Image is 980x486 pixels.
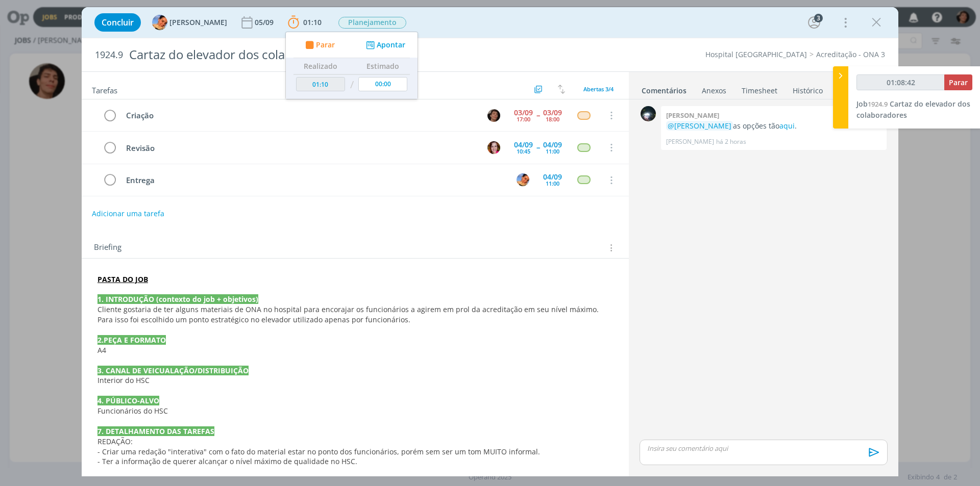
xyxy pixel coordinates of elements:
span: - Ter a informação de querer alcançar o nível máximo de qualidade no HSC. [97,456,357,466]
button: Parar [302,40,335,50]
a: Histórico [792,81,823,96]
img: P [487,109,500,122]
div: Entrega [121,174,507,187]
td: / [348,74,356,95]
div: 3 [814,14,823,22]
span: Interior do HSC [97,375,150,385]
span: Planejamento [338,17,406,29]
button: Planejamento [338,16,407,29]
div: Criação [121,109,478,122]
div: Revisão [121,142,478,155]
img: B [487,141,500,154]
span: -- [536,144,540,151]
strong: 2.PEÇA E FORMATO [97,335,166,345]
button: L [515,172,530,188]
div: 04/09 [514,141,533,148]
button: Parar [944,74,972,90]
div: 04/09 [543,141,562,148]
a: Job1924.9Cartaz do elevador dos colaboradores [856,99,970,120]
span: Briefing [94,241,121,254]
span: há 2 horas [716,137,746,146]
span: A4 [97,345,106,355]
span: [PERSON_NAME] [169,19,227,26]
a: Timesheet [741,81,778,96]
span: Parar [949,78,968,87]
span: - Criar uma redação "interativa" com o fato do material estar no ponto dos funcionários, porém se... [97,447,540,456]
a: PASTA DO JOB [97,274,148,284]
span: Cartaz do elevador dos colaboradores [856,99,970,120]
span: 01:10 [303,17,322,27]
img: L [152,15,167,30]
th: Realizado [293,58,348,74]
strong: 1. INTRODUÇÃO (contexto do job + objetivos) [97,294,258,304]
strong: 7. DETALHAMENTO DAS TAREFAS [97,426,214,436]
th: Estimado [356,58,410,74]
strong: 4. PÚBLICO-ALVO [97,396,159,405]
button: P [486,108,501,123]
img: G [641,106,656,121]
button: B [486,140,501,155]
img: arrow-down-up.svg [558,85,565,94]
span: Tarefas [92,83,117,95]
span: 1924.9 [868,99,888,109]
span: -- [536,112,540,119]
span: Parar [316,41,335,48]
div: Cartaz do elevador dos colaboradores [125,42,552,67]
a: aqui [779,121,795,131]
div: 11:00 [546,148,559,154]
img: L [517,173,529,186]
strong: 3. CANAL DE VEICUALAÇÃO/DISTRIBUIÇÃO [97,366,249,375]
span: 1924.9 [95,49,123,61]
div: 10:45 [517,148,530,154]
button: Concluir [94,13,141,32]
div: dialog [82,7,898,476]
div: 17:00 [517,116,530,122]
div: Anexos [702,86,726,96]
span: @[PERSON_NAME] [668,121,731,131]
span: REDAÇÃO: [97,437,133,446]
button: Apontar [363,40,406,50]
div: 03/09 [514,109,533,116]
div: 04/09 [543,173,562,181]
span: Concluir [102,18,134,27]
a: Hospital [GEOGRAPHIC_DATA] [705,49,807,59]
b: [PERSON_NAME] [666,111,719,120]
button: 3 [806,14,822,31]
button: Adicionar uma tarefa [91,204,165,223]
button: 01:10 [285,14,324,31]
a: Acreditação - ONA 3 [816,49,885,59]
div: 03/09 [543,109,562,116]
button: L[PERSON_NAME] [152,15,227,30]
div: 11:00 [546,181,559,186]
p: [PERSON_NAME] [666,137,714,146]
div: 05/09 [255,19,276,26]
span: Abertas 3/4 [583,85,614,93]
p: as opções tão . [666,121,881,131]
ul: 01:10 [285,32,418,99]
span: Funcionários do HSC [97,406,168,416]
div: 18:00 [546,116,559,122]
span: Cliente gostaria de ter alguns materiais de ONA no hospital para encorajar os funcionários a agir... [97,304,601,324]
a: Comentários [641,81,687,96]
